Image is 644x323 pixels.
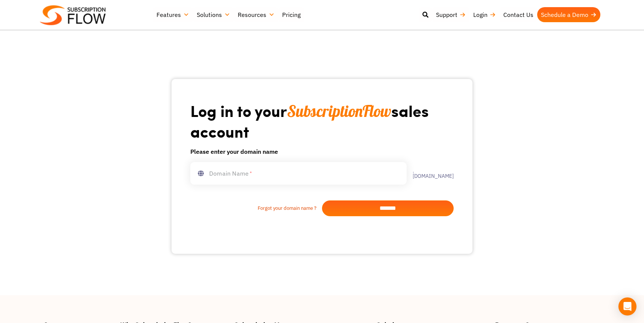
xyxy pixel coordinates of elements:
[469,7,500,22] a: Login
[40,5,106,25] img: Subscriptionflow
[190,205,322,212] a: Forgot your domain name ?
[153,7,193,22] a: Features
[407,168,454,179] label: .[DOMAIN_NAME]
[432,7,469,22] a: Support
[287,101,391,121] span: SubscriptionFlow
[190,147,454,156] h6: Please enter your domain name
[500,7,537,22] a: Contact Us
[618,297,636,315] div: Open Intercom Messenger
[234,7,278,22] a: Resources
[537,7,600,22] a: Schedule a Demo
[190,101,454,141] h1: Log in to your sales account
[278,7,304,22] a: Pricing
[193,7,234,22] a: Solutions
